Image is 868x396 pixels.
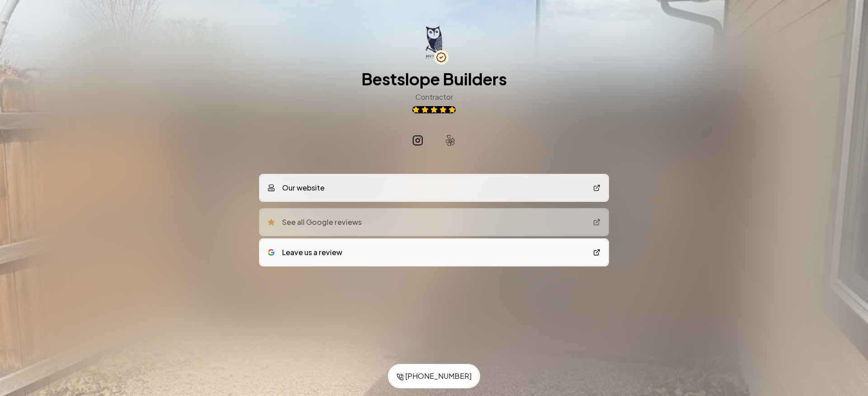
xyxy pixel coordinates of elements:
a: Our website [260,175,608,200]
div: Leave us a review [268,247,342,258]
a: google logoLeave us a review [260,240,608,265]
img: Bestslope Builders [425,25,443,59]
img: google logo [268,249,275,256]
h3: Contractor [415,92,453,102]
div: See all Google reviews [268,214,362,225]
a: [PHONE_NUMBER] [389,365,479,387]
div: Our website [268,182,325,193]
a: See all Google reviews [260,207,608,233]
h1: Bestslope Builders [361,70,507,88]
